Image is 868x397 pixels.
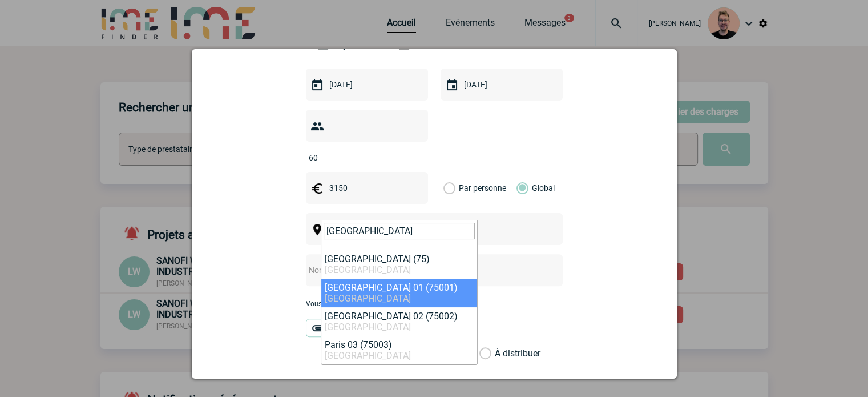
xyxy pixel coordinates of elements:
input: Date de début [326,77,405,92]
li: [GEOGRAPHIC_DATA] 02 (75002) [321,307,477,336]
li: [GEOGRAPHIC_DATA] (75) [321,250,477,279]
h3: MARKETING [309,378,560,388]
input: Date de fin [461,77,540,92]
input: Nom de l'événement [306,263,532,278]
span: [GEOGRAPHIC_DATA] [325,322,411,332]
input: Budget HT [326,181,405,195]
label: Global [516,172,524,204]
label: À distribuer [479,348,491,359]
span: [GEOGRAPHIC_DATA] [325,264,411,275]
li: Paris 03 (75003) [321,336,477,364]
label: Par personne [443,172,456,204]
p: Vous pouvez ajouter une pièce jointe à votre demande [306,300,563,308]
span: [GEOGRAPHIC_DATA] [325,293,411,304]
input: Nombre de participants [306,150,413,165]
span: [GEOGRAPHIC_DATA] [325,350,411,361]
li: [GEOGRAPHIC_DATA] 01 (75001) [321,279,477,307]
